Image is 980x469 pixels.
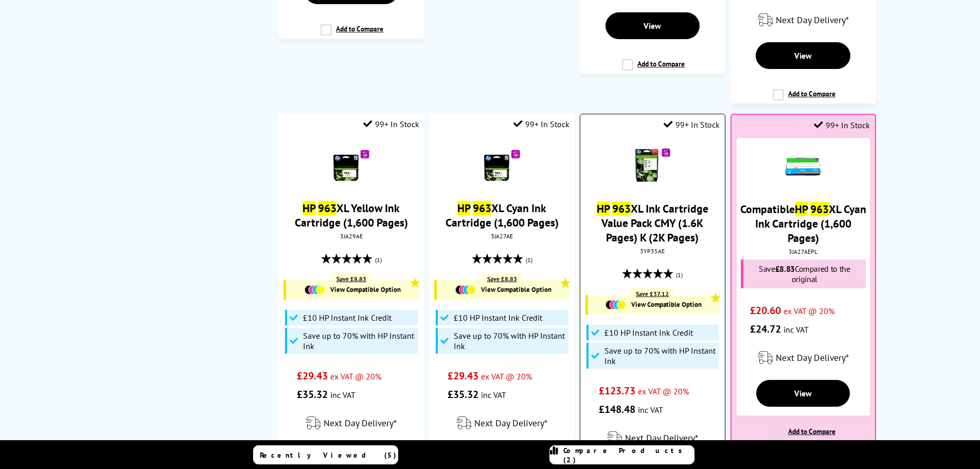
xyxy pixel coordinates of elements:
mark: 963 [318,201,336,215]
div: modal_delivery [434,409,569,438]
span: View Compatible Option [481,285,551,294]
mark: HP [597,201,610,216]
div: modal_delivery [736,6,871,34]
a: View [756,42,850,69]
span: £123.73 [599,384,635,397]
div: Save £8.83 [331,273,371,284]
span: £20.60 [750,304,781,317]
img: Cartridges [305,285,325,294]
a: View [756,380,850,407]
span: £148.48 [599,403,635,416]
div: Save £8.83 [482,273,522,284]
mark: 963 [612,201,631,216]
span: inc VAT [330,390,355,400]
mark: HP [795,202,808,216]
div: 3JA27AEPL [739,248,867,255]
span: £8.83 [775,264,795,274]
label: Add to Compare [773,89,835,109]
a: View [605,12,700,39]
mark: 963 [473,201,491,215]
a: View Compatible Option [442,285,564,294]
span: View [644,21,661,31]
span: £35.32 [297,388,328,401]
div: 3YP35AE [588,247,717,255]
span: View [794,50,812,61]
span: £10 HP Instant Ink Credit [303,312,391,323]
span: £24.72 [750,322,781,336]
mark: 963 [810,202,829,216]
span: Next Day Delivery* [625,432,698,444]
div: 99+ In Stock [513,119,569,129]
div: 3JA27AE [437,232,567,240]
div: 99+ In Stock [363,119,419,129]
span: Next Day Delivery* [474,417,547,429]
div: Save £37.12 [631,288,674,299]
div: modal_delivery [585,424,720,453]
div: 99+ In Stock [664,119,720,130]
span: Next Day Delivery* [776,352,849,363]
img: HP-963XL-Cyan-Promo-Small.gif [484,147,520,183]
label: Add to Compare [320,24,383,44]
span: ex VAT @ 20% [481,371,532,381]
span: £10 HP Instant Ink Credit [604,327,693,338]
span: ex VAT @ 20% [783,306,834,316]
div: modal_delivery [283,409,419,438]
div: 3JA29AE [286,232,416,240]
span: ex VAT @ 20% [638,386,689,396]
label: Add to Compare [773,427,835,446]
span: inc VAT [783,324,809,335]
div: 99+ In Stock [814,120,870,130]
div: Save Compared to the original [741,259,866,288]
span: (1) [676,265,683,285]
a: HP 963XL Cyan Ink Cartridge (1,600 Pages) [446,201,559,230]
span: Save up to 70% with HP Instant Ink [454,331,566,351]
label: Add to Compare [622,59,685,79]
span: Compare Products (2) [563,446,694,464]
img: Cartridges [605,300,626,309]
div: modal_delivery [737,343,870,372]
span: (1) [375,250,382,270]
span: Next Day Delivery* [776,14,849,26]
img: HP-963XL-Yellow-Promo-Small.gif [333,147,369,183]
span: ex VAT @ 20% [330,371,381,381]
a: View Compatible Option [593,300,715,309]
span: inc VAT [638,405,663,415]
span: Recently Viewed (5) [260,450,397,460]
span: (1) [526,250,532,270]
a: CompatibleHP 963XL Cyan Ink Cartridge (1,600 Pages) [740,202,866,245]
mark: HP [457,201,470,215]
span: inc VAT [481,390,506,400]
mark: HP [302,201,315,215]
span: £10 HP Instant Ink Credit [454,312,542,323]
img: HP-963XL-CMYK-Promo-Small.gif [634,148,670,184]
span: £29.43 [297,369,328,383]
img: comp-hp-963xl-cyan-small.png [785,148,821,184]
a: HP 963XL Ink Cartridge Value Pack CMY (1.6K Pages) K (2K Pages) [597,201,708,245]
img: Cartridges [455,285,476,294]
span: View [794,388,812,398]
span: Save up to 70% with HP Instant Ink [303,331,415,351]
span: View Compatible Option [631,300,702,309]
span: £29.43 [448,369,478,383]
a: View Compatible Option [291,285,414,294]
a: HP 963XL Yellow Ink Cartridge (1,600 Pages) [295,201,408,230]
span: Save up to 70% with HP Instant Ink [604,345,716,366]
span: View Compatible Option [330,285,401,294]
a: Recently Viewed (5) [253,445,398,464]
a: Compare Products (2) [549,445,694,464]
span: £35.32 [448,388,478,401]
span: Next Day Delivery* [324,417,397,429]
